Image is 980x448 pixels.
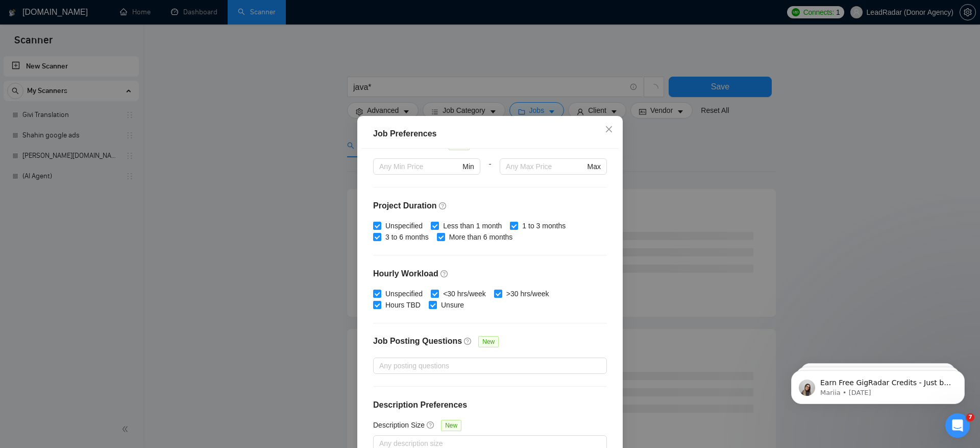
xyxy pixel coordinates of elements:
span: question-circle [439,202,447,210]
span: Less than 1 month [439,220,506,231]
h4: Hourly Workload [373,268,607,280]
span: 3 to 6 months [381,231,433,243]
span: Unspecified [381,288,427,299]
input: Any Max Price [506,161,585,172]
input: Any Min Price [379,161,460,172]
span: New [478,336,499,347]
span: 7 [966,413,974,421]
iframe: Intercom notifications message [776,349,980,420]
h5: Description Size [373,419,425,431]
span: More than 6 months [445,231,517,243]
h4: Job Posting Questions [373,335,462,347]
span: Hours TBD [381,299,425,311]
div: - [480,158,500,187]
button: Close [595,116,623,144]
span: New [441,420,461,431]
h4: Description Preferences [373,399,607,411]
span: question-circle [440,270,449,278]
span: Min [462,161,474,172]
span: question-circle [427,421,435,429]
span: >30 hrs/week [502,288,553,299]
div: Job Preferences [373,128,607,140]
span: Max [587,161,601,172]
span: question-circle [464,337,472,345]
span: close [605,125,613,133]
span: 1 to 3 months [518,220,570,231]
span: Unspecified [381,220,427,231]
span: <30 hrs/week [439,288,490,299]
iframe: Intercom live chat [945,413,970,438]
h4: Project Duration [373,200,607,212]
span: Unsure [437,299,468,311]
